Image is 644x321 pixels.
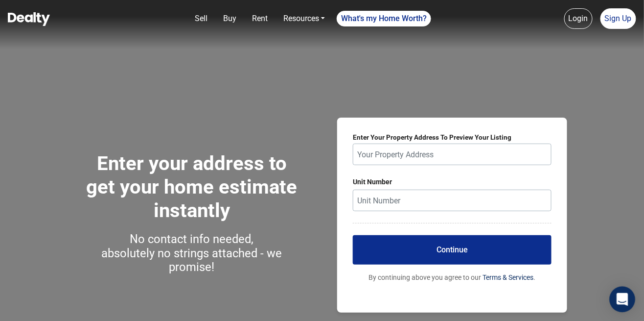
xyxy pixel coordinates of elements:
[85,232,299,274] h3: No contact info needed, absolutely no strings attached - we promise!
[353,144,552,165] input: Your Property Address
[353,133,552,141] label: Enter Your Property Address To Preview Your Listing
[191,9,211,28] a: Sell
[8,12,50,26] img: Dealty - Buy, Sell & Rent Homes
[85,152,299,278] h1: Enter your address to get your home estimate instantly
[353,177,552,187] label: Unit Number
[337,11,431,26] a: What's my Home Worth?
[248,9,272,28] a: Rent
[564,8,593,29] a: Login
[610,287,636,313] div: Open Intercom Messenger
[600,8,636,29] a: Sign Up
[5,292,34,321] iframe: BigID CMP Widget
[483,273,534,281] a: Terms & Services
[219,9,240,28] a: Buy
[353,272,552,283] p: By continuing above you agree to our .
[279,9,329,28] a: Resources
[353,190,552,211] input: Unit Number
[353,235,552,265] button: Continue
